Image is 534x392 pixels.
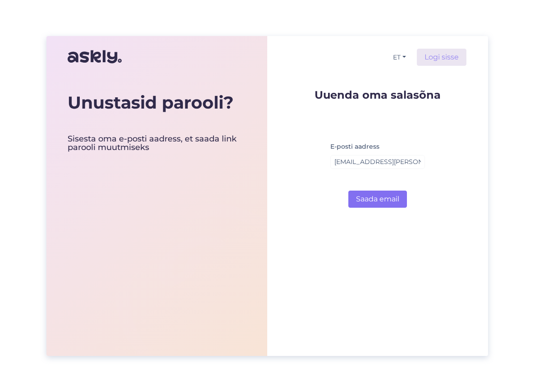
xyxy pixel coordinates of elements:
input: Sisesta e-posti aadress [330,155,425,169]
button: Saada email [348,191,407,208]
p: Uuenda oma salasõna [315,89,441,100]
label: E-posti aadress [330,142,379,151]
div: Sisesta oma e-posti aadress, et saada link parooli muutmiseks [68,135,246,153]
a: Logi sisse [417,49,466,66]
button: ET [389,51,410,64]
img: Askly [68,46,122,68]
div: Unustasid parooli? [68,92,246,113]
